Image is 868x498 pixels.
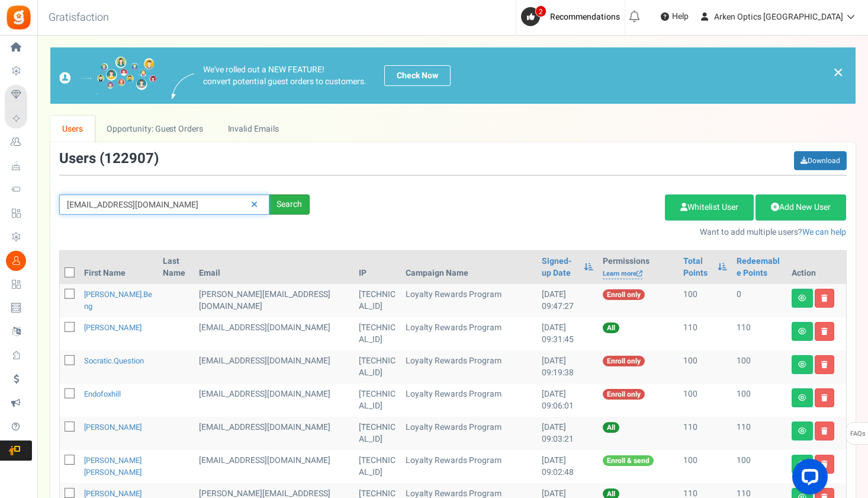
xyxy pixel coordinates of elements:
[537,384,597,417] td: [DATE] 09:06:01
[36,6,122,30] h3: Gratisfaction
[802,226,846,238] a: We can help
[679,284,732,317] td: 100
[269,194,310,215] div: Search
[104,148,154,169] span: 122907
[401,384,537,417] td: Loyalty Rewards Program
[732,317,787,350] td: 110
[850,423,866,445] span: FAQs
[401,450,537,483] td: Loyalty Rewards Program
[679,317,732,350] td: 110
[821,361,828,368] i: Delete user
[732,450,787,483] td: 100
[537,350,597,384] td: [DATE] 09:19:38
[203,64,367,88] p: We've rolled out a NEW FEATURE! convert potential guest orders to customers.
[84,388,121,400] a: endofoxhill
[59,194,269,215] input: Search by email or name
[787,251,846,284] th: Action
[401,317,537,350] td: Loyalty Rewards Program
[603,389,645,400] span: Enroll only
[401,284,537,317] td: Loyalty Rewards Program
[79,251,159,284] th: First Name
[401,251,537,284] th: Campaign Name
[354,251,401,284] th: IP
[794,151,847,170] a: Download
[401,350,537,384] td: Loyalty Rewards Program
[656,7,693,26] a: Help
[59,56,157,95] img: images
[537,284,597,317] td: [DATE] 09:47:27
[603,323,619,333] span: All
[354,317,401,350] td: [TECHNICAL_ID]
[59,151,159,167] h3: Users ( )
[84,455,142,478] a: [PERSON_NAME] [PERSON_NAME]
[245,194,263,215] a: Reset
[732,384,787,417] td: 100
[354,284,401,317] td: [TECHNICAL_ID]
[194,317,355,350] td: [EMAIL_ADDRESS][DOMAIN_NAME]
[679,350,732,384] td: 100
[216,116,291,142] a: Invalid Emails
[194,384,355,417] td: General
[679,384,732,417] td: 100
[714,11,843,23] span: Arken Optics [GEOGRAPHIC_DATA]
[798,361,806,368] i: View details
[821,295,828,302] i: Delete user
[798,295,806,302] i: View details
[603,422,619,433] span: All
[535,5,546,17] span: 2
[521,7,625,26] a: 2 Recommendations
[95,116,215,142] a: Opportunity: Guest Orders
[679,450,732,483] td: 100
[821,394,828,401] i: Delete user
[537,317,597,350] td: [DATE] 09:31:45
[756,194,846,221] a: Add New User
[194,417,355,450] td: [EMAIL_ADDRESS][DOMAIN_NAME]
[737,256,782,279] a: Redeemable Points
[665,194,754,221] a: Whitelist User
[194,284,355,317] td: General
[732,284,787,317] td: 0
[603,356,645,366] span: Enroll only
[354,417,401,450] td: [TECHNICAL_ID]
[683,256,712,279] a: Total Points
[732,417,787,450] td: 110
[194,450,355,483] td: General
[598,251,679,284] th: Permissions
[354,450,401,483] td: [TECHNICAL_ID]
[354,350,401,384] td: [TECHNICAL_ID]
[603,455,654,466] span: Enroll & send
[798,394,806,401] i: View details
[833,65,844,79] a: ×
[798,328,806,335] i: View details
[50,116,95,142] a: Users
[732,350,787,384] td: 100
[158,251,194,284] th: Last Name
[603,289,645,300] span: Enroll only
[84,422,142,433] a: [PERSON_NAME]
[679,417,732,450] td: 110
[384,65,451,86] a: Check Now
[798,427,806,435] i: View details
[84,322,142,333] a: [PERSON_NAME]
[5,4,32,31] img: Gratisfaction
[327,226,847,238] p: Want to add multiple users?
[84,355,144,366] a: socratic.question
[603,269,642,279] a: Learn more
[401,417,537,450] td: Loyalty Rewards Program
[550,11,620,23] span: Recommendations
[537,417,597,450] td: [DATE] 09:03:21
[542,256,577,279] a: Signed-up Date
[172,74,194,99] img: images
[194,251,355,284] th: Email
[84,289,152,312] a: [PERSON_NAME].beng
[821,427,828,435] i: Delete user
[354,384,401,417] td: [TECHNICAL_ID]
[669,11,689,23] span: Help
[537,450,597,483] td: [DATE] 09:02:48
[821,328,828,335] i: Delete user
[194,350,355,384] td: General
